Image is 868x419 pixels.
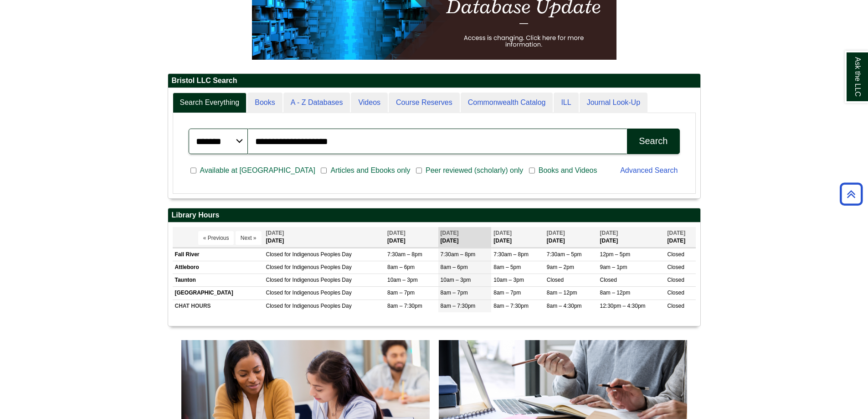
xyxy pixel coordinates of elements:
[284,277,351,283] span: for Indigenous Peoples Day
[168,74,700,88] h2: Bristol LLC Search
[441,264,468,270] span: 8am – 6pm
[321,166,327,175] input: Articles and Ebooks only
[422,165,527,176] span: Peer reviewed (scholarly) only
[441,277,471,283] span: 10am – 3pm
[441,251,476,258] span: 7:30am – 8pm
[441,230,459,236] span: [DATE]
[493,303,529,309] span: 8am – 7:30pm
[327,165,414,176] span: Articles and Ebooks only
[529,166,535,175] input: Books and Videos
[493,230,512,236] span: [DATE]
[284,290,351,296] span: for Indigenous Peoples Day
[283,93,350,113] a: A - Z Databases
[441,303,476,309] span: 8am – 7:30pm
[284,264,351,270] span: for Indigenous Peoples Day
[284,251,351,258] span: for Indigenous Peoples Day
[547,290,577,296] span: 8am – 12pm
[600,251,630,258] span: 12pm – 5pm
[493,290,521,296] span: 8am – 7pm
[639,136,668,146] div: Search
[173,261,264,274] td: Attleboro
[168,208,700,222] h2: Library Hours
[284,303,351,309] span: for Indigenous Peoples Day
[493,277,524,283] span: 10am – 3pm
[351,93,388,113] a: Videos
[547,251,582,258] span: 7:30am – 5pm
[665,227,696,248] th: [DATE]
[266,230,284,236] span: [DATE]
[266,303,283,309] span: Closed
[190,166,196,175] input: Available at [GEOGRAPHIC_DATA]
[544,227,598,248] th: [DATE]
[547,230,565,236] span: [DATE]
[247,93,282,113] a: Books
[264,227,385,248] th: [DATE]
[668,277,684,283] span: Closed
[547,264,574,270] span: 9am – 2pm
[461,93,553,113] a: Commonwealth Catalog
[266,277,283,283] span: Closed
[387,290,415,296] span: 8am – 7pm
[389,93,460,113] a: Course Reserves
[441,290,468,296] span: 8am – 7pm
[173,287,264,300] td: [GEOGRAPHIC_DATA]
[387,264,415,270] span: 8am – 6pm
[385,227,438,248] th: [DATE]
[173,248,264,261] td: Fall River
[198,231,234,245] button: « Previous
[387,251,422,258] span: 7:30am – 8pm
[600,264,627,270] span: 9am – 1pm
[535,165,601,176] span: Books and Videos
[387,277,418,283] span: 10am – 3pm
[416,166,422,175] input: Peer reviewed (scholarly) only
[597,227,665,248] th: [DATE]
[620,166,678,174] a: Advanced Search
[627,129,679,154] button: Search
[493,264,521,270] span: 8am – 5pm
[173,93,247,113] a: Search Everything
[547,277,564,283] span: Closed
[600,290,630,296] span: 8am – 12pm
[387,230,406,236] span: [DATE]
[547,303,582,309] span: 8am – 4:30pm
[491,227,544,248] th: [DATE]
[668,251,684,258] span: Closed
[837,188,866,200] a: Back to Top
[173,274,264,287] td: Taunton
[600,230,618,236] span: [DATE]
[196,165,319,176] span: Available at [GEOGRAPHIC_DATA]
[493,251,529,258] span: 7:30am – 8pm
[668,264,684,270] span: Closed
[668,290,684,296] span: Closed
[668,303,684,309] span: Closed
[600,277,616,283] span: Closed
[266,264,283,270] span: Closed
[387,303,422,309] span: 8am – 7:30pm
[554,93,578,113] a: ILL
[668,230,686,236] span: [DATE]
[600,303,645,309] span: 12:30pm – 4:30pm
[580,93,647,113] a: Journal Look-Up
[173,300,264,312] td: CHAT HOURS
[236,231,262,245] button: Next »
[438,227,492,248] th: [DATE]
[266,290,283,296] span: Closed
[266,251,283,258] span: Closed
